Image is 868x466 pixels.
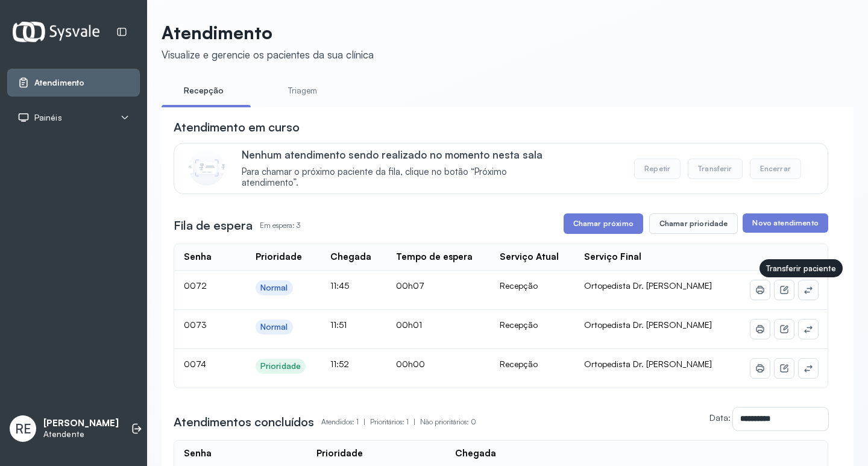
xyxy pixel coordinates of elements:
[363,417,365,426] span: |
[420,414,476,430] p: Não prioritários: 0
[396,359,425,369] span: 00h00
[396,280,424,291] span: 00h07
[688,159,743,179] button: Transferir
[43,429,119,439] p: Atendente
[321,414,370,430] p: Atendidos: 1
[500,359,565,370] div: Recepção
[260,81,345,101] a: Triagem
[330,320,347,330] span: 11:51
[750,159,801,179] button: Encerrar
[500,320,565,330] div: Recepção
[414,417,415,426] span: |
[330,251,371,263] div: Chegada
[242,148,561,161] p: Nenhum atendimento sendo realizado no momento nesta sala
[260,283,288,293] div: Normal
[162,22,374,43] p: Atendimento
[184,359,206,369] span: 0074
[396,320,422,330] span: 00h01
[260,361,301,371] div: Prioridade
[34,78,84,88] span: Atendimento
[174,119,300,136] h3: Atendimento em curso
[184,280,207,291] span: 0072
[43,418,119,429] p: [PERSON_NAME]
[330,280,349,291] span: 11:45
[189,150,225,186] img: Imagem de CalloutCard
[396,251,473,263] div: Tempo de espera
[584,251,641,263] div: Serviço Final
[500,251,559,263] div: Serviço Atual
[564,213,643,234] button: Chamar próximo
[260,322,288,332] div: Normal
[34,113,62,123] span: Painéis
[162,48,374,61] div: Visualize e gerencie os pacientes da sua clínica
[584,320,712,330] span: Ortopedista Dr. [PERSON_NAME]
[260,217,300,234] p: Em espera: 3
[184,320,207,330] span: 0073
[13,22,99,42] img: Logotipo do estabelecimento
[330,359,349,369] span: 11:52
[184,448,212,459] div: Senha
[256,251,302,263] div: Prioridade
[316,448,363,459] div: Prioridade
[455,448,496,459] div: Chegada
[743,213,828,233] button: Novo atendimento
[500,280,565,291] div: Recepção
[649,213,738,234] button: Chamar prioridade
[174,217,253,234] h3: Fila de espera
[584,359,712,369] span: Ortopedista Dr. [PERSON_NAME]
[242,166,561,189] span: Para chamar o próximo paciente da fila, clique no botão “Próximo atendimento”.
[174,414,314,430] h3: Atendimentos concluídos
[162,81,246,101] a: Recepção
[370,414,420,430] p: Prioritários: 1
[184,251,212,263] div: Senha
[17,77,130,89] a: Atendimento
[584,280,712,291] span: Ortopedista Dr. [PERSON_NAME]
[709,412,731,423] label: Data:
[634,159,681,179] button: Repetir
